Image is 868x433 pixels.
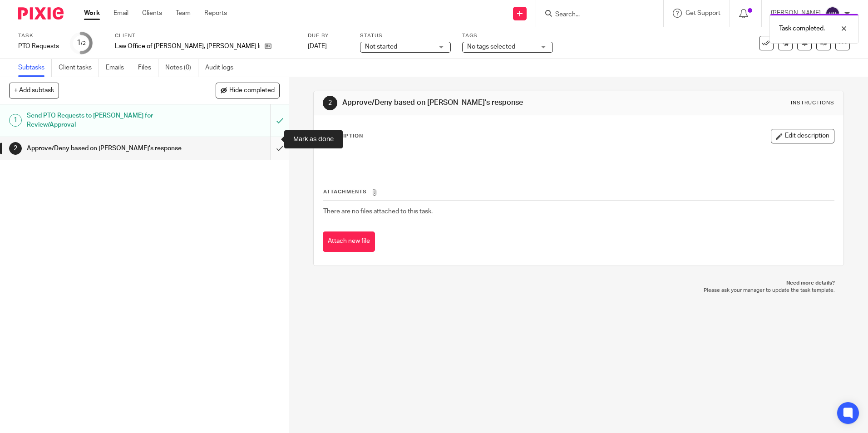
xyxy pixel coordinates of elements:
[18,32,59,39] label: Task
[113,9,128,18] a: Email
[323,96,337,110] div: 2
[115,32,296,39] label: Client
[142,9,162,18] a: Clients
[308,43,327,49] span: [DATE]
[77,38,86,48] div: 1
[323,189,367,194] span: Attachments
[138,59,158,77] a: Files
[322,287,834,294] p: Please ask your manager to update the task template.
[106,59,131,77] a: Emails
[467,44,515,50] span: No tags selected
[9,114,22,127] div: 1
[216,83,280,98] button: Hide completed
[27,109,183,132] h1: Send PTO Requests to [PERSON_NAME] for Review/Approval
[9,83,59,98] button: + Add subtask
[791,99,834,107] div: Instructions
[771,129,834,143] button: Edit description
[323,133,363,140] p: Description
[779,24,825,33] p: Task completed.
[115,42,260,51] p: Law Office of [PERSON_NAME], [PERSON_NAME] Immigration Law
[308,32,349,39] label: Due by
[165,59,198,77] a: Notes (0)
[204,9,227,18] a: Reports
[229,87,275,94] span: Hide completed
[81,41,86,46] small: /2
[365,44,397,50] span: Not started
[27,142,183,155] h1: Approve/Deny based on [PERSON_NAME]'s response
[18,59,52,77] a: Subtasks
[323,208,433,215] span: There are no files attached to this task.
[360,32,451,39] label: Status
[59,59,99,77] a: Client tasks
[342,98,598,108] h1: Approve/Deny based on [PERSON_NAME]'s response
[205,59,240,77] a: Audit logs
[9,142,22,155] div: 2
[18,42,59,51] div: PTO Requests
[825,6,840,21] img: svg%3E
[84,9,100,18] a: Work
[176,9,191,18] a: Team
[322,280,834,287] p: Need more details?
[18,7,64,20] img: Pixie
[323,231,375,252] button: Attach new file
